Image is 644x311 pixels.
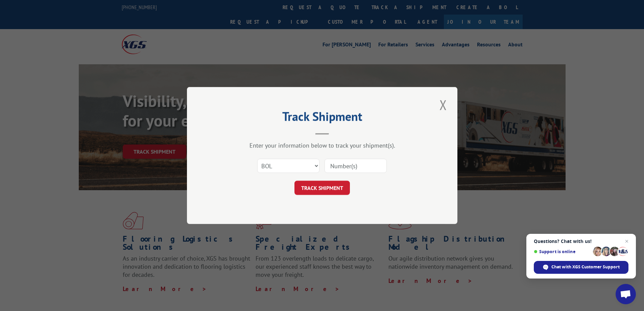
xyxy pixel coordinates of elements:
span: Support is online [534,249,591,254]
span: Questions? Chat with us! [534,239,628,244]
h2: Track Shipment [221,112,424,125]
button: TRACK SHIPMENT [294,181,350,195]
span: Chat with XGS Customer Support [534,261,628,274]
input: Number(s) [325,159,387,173]
a: Open chat [616,284,636,304]
div: Enter your information below to track your shipment(s). [221,141,424,149]
button: Close modal [437,95,449,114]
span: Chat with XGS Customer Support [551,264,620,270]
